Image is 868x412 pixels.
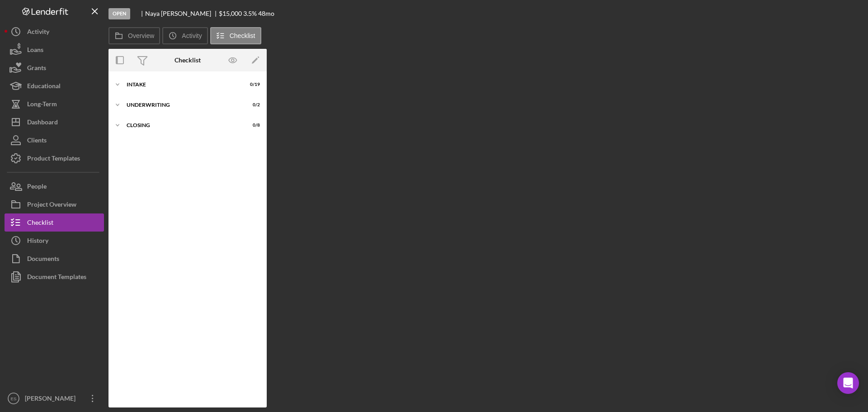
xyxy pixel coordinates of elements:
[27,113,58,133] div: Dashboard
[5,232,104,250] button: History
[11,396,17,401] text: ES
[258,10,274,17] div: 48 mo
[5,77,104,95] button: Educational
[5,95,104,113] button: Long-Term
[5,268,104,286] button: Document Templates
[27,59,46,79] div: Grants
[5,113,104,131] button: Dashboard
[127,102,237,108] div: Underwriting
[27,77,61,97] div: Educational
[27,23,49,43] div: Activity
[244,123,260,128] div: 0 / 8
[27,41,43,61] div: Loans
[27,268,86,288] div: Document Templates
[230,32,255,39] label: Checklist
[127,82,237,87] div: Intake
[243,10,257,17] div: 3.5 %
[27,131,47,152] div: Clients
[244,102,260,108] div: 0 / 2
[175,57,201,64] div: Checklist
[5,23,104,41] button: Activity
[219,9,242,17] span: $15,000
[5,131,104,149] button: Clients
[210,27,261,44] button: Checklist
[5,250,104,268] button: Documents
[5,213,104,232] button: Checklist
[108,8,130,19] div: Open
[162,27,208,44] button: Activity
[182,32,202,39] label: Activity
[244,82,260,87] div: 0 / 19
[23,389,81,410] div: [PERSON_NAME]
[5,177,104,195] button: People
[5,195,104,213] button: Project Overview
[27,95,57,115] div: Long-Term
[27,177,47,198] div: People
[145,10,219,17] div: Naya [PERSON_NAME]
[5,149,104,167] button: Product Templates
[27,213,53,234] div: Checklist
[837,372,859,394] div: Open Intercom Messenger
[27,149,80,170] div: Product Templates
[5,389,104,407] button: ES[PERSON_NAME]
[108,27,160,44] button: Overview
[127,123,237,128] div: Closing
[5,41,104,59] button: Loans
[27,232,48,252] div: History
[128,32,154,39] label: Overview
[27,195,76,216] div: Project Overview
[27,250,59,270] div: Documents
[5,59,104,77] button: Grants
